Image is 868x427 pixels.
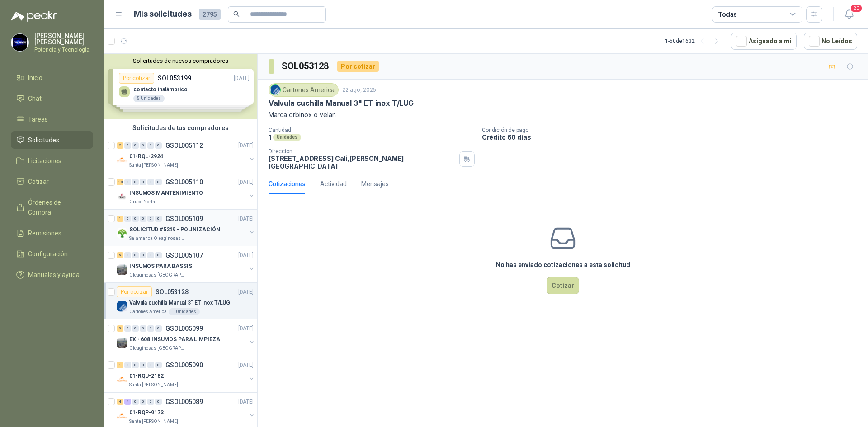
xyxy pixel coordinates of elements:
[361,179,389,189] div: Mensajes
[129,272,186,279] p: Oleaginosas [GEOGRAPHIC_DATA][PERSON_NAME]
[718,9,737,19] div: Todas
[117,301,127,312] img: Company Logo
[117,155,127,165] img: Company Logo
[108,57,254,64] button: Solicitudes de nuevos compradores
[11,34,28,51] img: Company Logo
[132,252,139,258] div: 0
[199,9,221,20] span: 2795
[11,111,93,128] a: Tareas
[147,252,154,258] div: 0
[238,324,254,333] p: [DATE]
[169,308,200,315] div: 1 Unidades
[147,179,154,185] div: 0
[147,216,154,222] div: 0
[269,148,456,155] p: Dirección
[117,213,255,242] a: 1 0 0 0 0 0 GSOL005109[DATE] Company LogoSOLICITUD #5249 - POLINIZACIÓNSalamanca Oleaginosas SAS
[547,277,579,294] button: Cotizar
[156,289,189,295] p: SOL053128
[155,216,162,222] div: 0
[117,264,127,275] img: Company Logo
[140,362,146,368] div: 0
[129,189,203,197] p: INSUMOS MANTENIMIENTO
[238,251,254,260] p: [DATE]
[34,33,93,45] p: [PERSON_NAME] [PERSON_NAME]
[28,73,42,83] span: Inicio
[841,6,857,23] button: 20
[104,119,257,136] div: Solicitudes de tus compradores
[28,114,48,124] span: Tareas
[238,178,254,187] p: [DATE]
[124,142,131,149] div: 0
[11,131,93,149] a: Solicitudes
[238,141,254,150] p: [DATE]
[155,179,162,185] div: 0
[140,252,146,258] div: 0
[140,325,146,332] div: 0
[124,252,131,258] div: 0
[124,399,131,405] div: 4
[124,179,131,185] div: 0
[28,135,59,145] span: Solicitudes
[129,198,155,206] p: Grupo North
[804,33,857,50] button: No Leídos
[129,299,230,307] p: Valvula cuchilla Manual 3" ET inox T/LUG
[28,228,61,238] span: Remisiones
[132,325,139,332] div: 0
[117,228,127,239] img: Company Logo
[129,162,178,169] p: Santa [PERSON_NAME]
[104,283,257,319] a: Por cotizarSOL053128[DATE] Company LogoValvula cuchilla Manual 3" ET inox T/LUGCartones America1 ...
[117,399,123,405] div: 4
[124,362,131,368] div: 0
[496,260,630,270] h3: No has enviado cotizaciones a esta solicitud
[28,177,49,187] span: Cotizar
[117,140,255,169] a: 2 0 0 0 0 0 GSOL005112[DATE] Company Logo01-RQL-2924Santa [PERSON_NAME]
[104,54,257,119] div: Solicitudes de nuevos compradoresPor cotizarSOL053199[DATE] contacto inalámbrico5 UnidadesPor cot...
[238,215,254,223] p: [DATE]
[165,179,203,185] p: GSOL005110
[11,69,93,86] a: Inicio
[129,235,186,242] p: Salamanca Oleaginosas SAS
[155,142,162,149] div: 0
[269,83,339,97] div: Cartones America
[11,90,93,107] a: Chat
[269,110,857,120] p: Marca orbinox o velan
[117,286,152,297] div: Por cotizar
[269,127,475,133] p: Cantidad
[28,94,42,103] span: Chat
[129,345,186,352] p: Oleaginosas [GEOGRAPHIC_DATA][PERSON_NAME]
[282,59,330,73] h3: SOL053128
[273,134,301,141] div: Unidades
[337,61,379,72] div: Por cotizar
[132,362,139,368] div: 0
[165,142,203,149] p: GSOL005112
[129,335,220,344] p: EX - 608 INSUMOS PARA LIMPIEZA
[731,33,797,50] button: Asignado a mi
[28,197,85,217] span: Órdenes de Compra
[238,361,254,370] p: [DATE]
[270,85,280,95] img: Company Logo
[129,262,192,271] p: INSUMOS PARA BASSIS
[140,216,146,222] div: 0
[117,338,127,348] img: Company Logo
[129,418,178,425] p: Santa [PERSON_NAME]
[147,142,154,149] div: 0
[140,399,146,405] div: 0
[117,191,127,202] img: Company Logo
[11,225,93,242] a: Remisiones
[665,34,724,48] div: 1 - 50 de 1632
[11,11,57,22] img: Logo peakr
[28,249,68,259] span: Configuración
[11,194,93,221] a: Órdenes de Compra
[129,372,164,380] p: 01-RQU-2182
[11,152,93,169] a: Licitaciones
[140,142,146,149] div: 0
[132,179,139,185] div: 0
[117,396,255,425] a: 4 4 0 0 0 0 GSOL005089[DATE] Company Logo01-RQP-9173Santa [PERSON_NAME]
[129,408,164,417] p: 01-RQP-9173
[117,142,123,149] div: 2
[11,173,93,190] a: Cotizar
[117,216,123,222] div: 1
[34,47,93,52] p: Potencia y Tecnología
[269,155,456,170] p: [STREET_ADDRESS] Cali , [PERSON_NAME][GEOGRAPHIC_DATA]
[132,142,139,149] div: 0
